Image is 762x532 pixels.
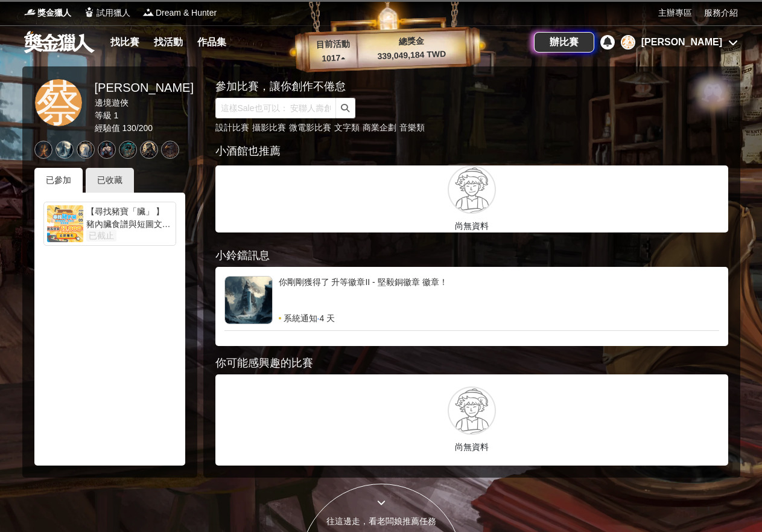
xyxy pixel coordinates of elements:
span: 獎金獵人 [37,7,71,19]
img: Logo [83,6,95,18]
div: 邊境遊俠 [95,97,194,109]
img: Logo [142,6,154,18]
span: Dream & Hunter [156,7,217,19]
span: 已截止 [86,229,116,242]
span: 試用獵人 [97,7,130,19]
p: 1017 ▴ [309,51,358,66]
span: 1 [113,111,118,120]
a: 找活動 [149,34,188,51]
span: 經驗值 [95,123,120,133]
img: Logo [24,6,36,18]
a: 辦比賽 [534,32,594,53]
div: 參加比賽，讓你創作不倦怠 [215,79,686,95]
p: 總獎金 [357,33,466,50]
a: 主辦專區 [658,7,692,19]
div: 小鈴鐺訊息 [215,248,728,264]
div: 蔡 [621,35,635,50]
input: 這樣Sale也可以： 安聯人壽創意銷售法募集 [215,98,336,118]
p: 尚無資料 [215,220,728,232]
span: 系統通知 [284,312,317,324]
a: 音樂類 [399,123,425,132]
div: [PERSON_NAME] [95,79,194,97]
a: 服務介紹 [704,7,738,19]
span: 4 天 [319,312,335,324]
span: · [317,312,320,324]
a: 你剛剛獲得了 升等徽章II - 堅毅銅徽章 徽章！系統通知·4 天 [224,276,719,324]
span: 130 / 200 [122,123,153,133]
div: 往這邊走，看老闆娘推薦任務 [300,515,462,528]
a: 作品集 [192,34,231,51]
a: 文字類 [334,123,360,132]
a: Logo試用獵人 [83,7,130,19]
p: 339,049,184 TWD [357,47,466,63]
p: 尚無資料 [221,441,722,453]
div: 已收藏 [86,168,134,193]
a: 找比賽 [106,34,144,51]
div: 已參加 [34,168,83,193]
p: 目前活動 [308,37,357,52]
a: Logo獎金獵人 [24,7,71,19]
div: 小酒館也推薦 [215,143,728,159]
a: 【尋找豬寶「臟」 】豬內臟食譜與短圖文徵稿競賽已截止 [43,202,176,246]
div: 【尋找豬寶「臟」 】豬內臟食譜與短圖文徵稿競賽 [86,205,173,229]
span: 等級 [95,111,112,120]
a: 蔡 [34,79,83,127]
div: [PERSON_NAME] [641,35,722,50]
a: LogoDream & Hunter [142,7,217,19]
a: 商業企劃 [363,123,396,132]
div: 你剛剛獲得了 升等徽章II - 堅毅銅徽章 徽章！ [279,276,719,312]
a: 微電影比賽 [289,123,331,132]
a: 設計比賽 [215,123,249,132]
div: 你可能感興趣的比賽 [215,355,728,371]
a: 攝影比賽 [252,123,286,132]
